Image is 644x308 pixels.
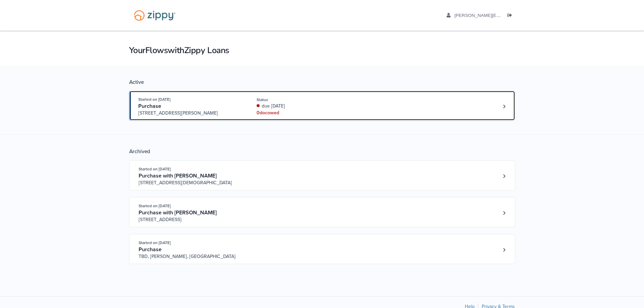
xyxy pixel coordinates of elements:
[139,209,217,216] span: Purchase with [PERSON_NAME]
[257,110,347,116] div: 0 doc owed
[129,45,515,56] h1: Your Flows with Zippy Loans
[139,216,242,223] span: [STREET_ADDRESS]
[139,172,217,179] span: Purchase with [PERSON_NAME]
[138,103,161,110] span: Purchase
[257,103,347,110] div: due [DATE]
[129,234,515,264] a: Open loan 3940633
[139,180,242,186] span: [STREET_ADDRESS][DEMOGRAPHIC_DATA]
[129,148,515,155] div: Archived
[129,160,515,190] a: Open loan 3994028
[129,7,180,24] img: Logo
[129,91,515,121] a: Open loan 4190585
[499,101,509,112] a: Loan number 4190585
[139,253,242,260] span: TBD, [PERSON_NAME], [GEOGRAPHIC_DATA]
[139,240,171,245] span: Started on [DATE]
[499,171,509,181] a: Loan number 3994028
[499,208,509,218] a: Loan number 3993150
[138,97,170,102] span: Started on [DATE]
[138,110,241,117] span: [STREET_ADDRESS][PERSON_NAME]
[129,79,515,86] div: Active
[129,197,515,227] a: Open loan 3993150
[454,13,607,18] span: nolan.sarah@mail.com
[257,97,347,103] div: Status
[139,167,171,171] span: Started on [DATE]
[447,13,607,20] a: edit profile
[507,13,515,20] a: Log out
[499,245,509,255] a: Loan number 3940633
[139,246,162,253] span: Purchase
[139,204,171,208] span: Started on [DATE]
